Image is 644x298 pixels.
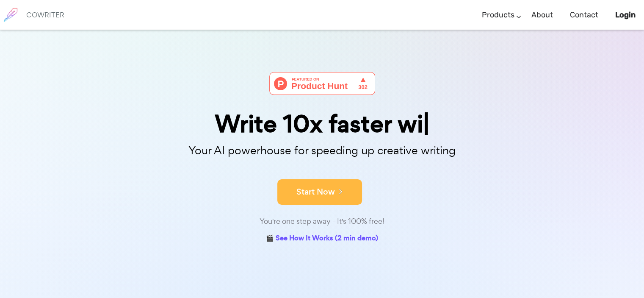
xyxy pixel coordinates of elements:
[111,142,534,160] p: Your AI powerhouse for speeding up creative writing
[531,3,553,28] a: About
[277,179,362,205] button: Start Now
[615,3,636,28] a: Login
[26,11,64,19] h6: COWRITER
[615,10,636,19] b: Login
[266,232,378,245] a: 🎬 See How It Works (2 min demo)
[269,72,375,95] img: Cowriter - Your AI buddy for speeding up creative writing | Product Hunt
[482,3,514,28] a: Products
[111,215,534,228] div: You're one step away - It's 100% free!
[111,112,534,136] div: Write 10x faster wi
[570,3,598,28] a: Contact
